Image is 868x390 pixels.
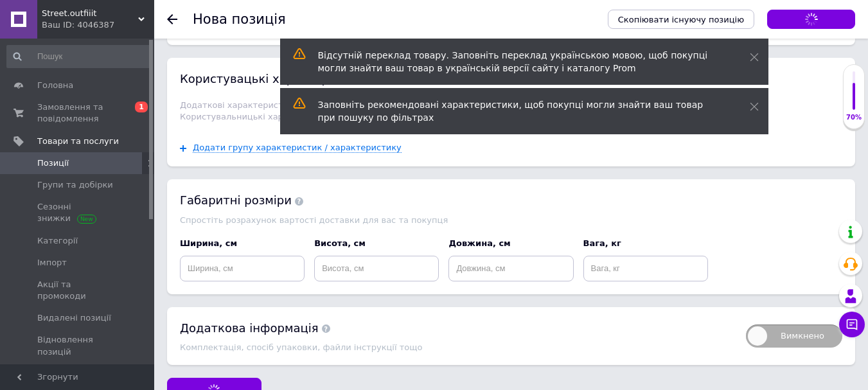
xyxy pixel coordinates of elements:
div: Відсутній переклад товару. Заповніть переклад українською мовою, щоб покупці могли знайти ваш тов... [318,49,718,75]
span: Вага, кг [583,238,621,248]
span: Додати групу характеристик / характеристику [193,143,402,153]
button: Скопіювати існуючу позицію [608,10,754,29]
span: Сезонні знижки [37,201,119,224]
h1: Нова позиція [193,12,286,27]
span: Скопіювати існуючу позицію [618,15,744,24]
p: Найкраща фурнітура YKK [13,48,456,61]
span: Відновлення позицій [37,334,119,357]
div: Спростіть розрахунок вартості доставки для вас та покупця [180,215,842,225]
input: Довжина, см [448,256,573,281]
input: Ширина, см [180,256,305,281]
button: Чат з покупцем [839,312,865,337]
span: Головна [37,80,73,91]
span: 1 [135,102,148,112]
div: Заповніть рекомендовані характеристики, щоб покупці могли знайти ваш товар при пошуку по фільтрах [318,98,718,124]
span: Користувацькi характеристики [180,72,383,85]
span: Street.outfiiit [42,8,138,19]
div: Габаритні розміри [180,192,842,208]
span: Вимкнено [746,324,842,348]
span: Висота, см [314,238,366,248]
span: Групи та добірки [37,179,113,191]
div: 70% [844,113,864,122]
span: Імпорт [37,257,67,269]
span: Довжина, см [448,238,510,248]
span: Додаткові характеристики товару. Ви можете самостійно додати будь-які характеристики, якщо їх нем... [180,100,765,121]
span: Акції та промокоди [37,279,119,302]
p: Наповнювач: Primaloft (аналог пуху, легкий і теплий) не збивається при пранні [13,4,456,17]
span: Товари та послуги [37,136,119,147]
span: Категорії [37,235,78,247]
div: Ваш ID: 4046387 [42,19,154,31]
span: Замовлення та повідомлення [37,102,119,125]
span: Позиції [37,157,69,169]
input: Вага, кг [583,256,708,281]
div: Додаткова інформація [180,320,733,336]
input: Висота, см [314,256,439,281]
span: Ширина, см [180,238,237,248]
div: Комплектація, спосіб упаковки, файли інструкції тощо [180,342,733,352]
p: Логотипи всі вишиті [13,26,456,39]
div: 70% Якість заповнення [843,64,865,129]
p: Куртка тепла, легка та зручна – саме те, що потрібно для зими. [13,91,456,104]
div: Повернутися назад [167,14,177,24]
p: Приємних покупок [13,134,456,148]
input: Пошук [6,45,152,68]
span: Видалені позиції [37,312,111,324]
p: Відправляємо в день замовлення, БЕЗ ПРЕДОПЛАТ !!!! [13,112,456,126]
p: На курточці є карабін який витримує навантаження 1 кг [13,69,456,82]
